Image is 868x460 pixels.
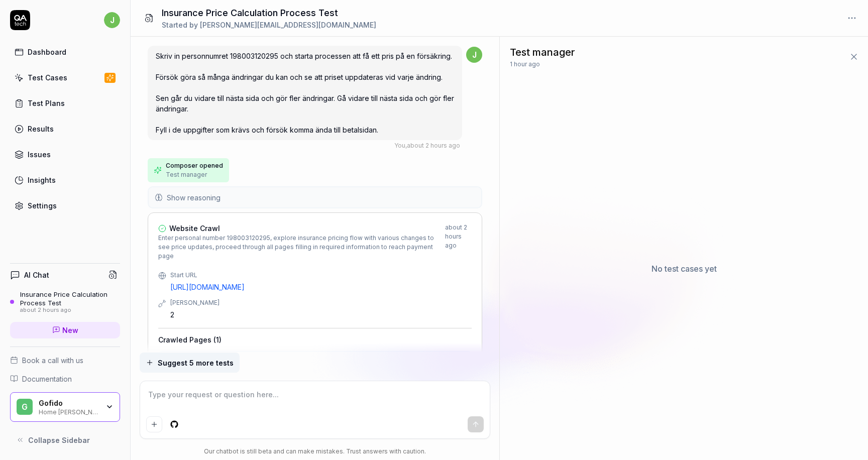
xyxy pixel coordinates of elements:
a: Documentation [10,374,120,384]
span: G [17,399,33,415]
span: Test manager [166,170,207,179]
button: Show reasoning [149,187,482,207]
div: Gofido [39,399,99,408]
a: New [10,322,120,338]
span: Suggest 5 more tests [158,358,234,368]
a: Issues [10,145,120,164]
a: Insights [10,170,120,190]
div: Start URL [170,271,472,280]
button: Add attachment [146,416,162,432]
span: Book a call with us [22,355,83,366]
span: Website Crawl [169,223,220,234]
div: Started by [162,20,376,30]
span: [PERSON_NAME][EMAIL_ADDRESS][DOMAIN_NAME] [200,21,376,29]
a: Results [10,119,120,139]
div: Results [28,124,54,134]
a: Website Crawl [158,223,445,234]
span: Documentation [22,374,72,384]
a: Book a call with us [10,355,120,366]
div: Our chatbot is still beta and can make mistakes. Trust answers with caution. [140,447,490,456]
span: You [394,142,405,149]
div: 2 [170,309,472,320]
a: Dashboard [10,42,120,62]
p: No test cases yet [652,263,717,275]
span: 1 hour ago [510,60,540,69]
a: Settings [10,196,120,215]
div: Dashboard [28,47,66,57]
div: Settings [28,200,57,211]
div: Issues [28,149,51,160]
span: New [62,325,78,335]
button: Composer openedTest manager [148,158,229,182]
div: Test Plans [28,98,65,108]
a: Test Plans [10,93,120,113]
div: , about 2 hours ago [394,141,460,150]
h1: Insurance Price Calculation Process Test [162,6,376,20]
div: Insurance Price Calculation Process Test [20,290,120,307]
a: Insurance Price Calculation Process Testabout 2 hours ago [10,290,120,313]
h4: AI Chat [24,270,49,280]
span: j [104,12,120,28]
div: Test Cases [28,72,67,83]
span: Show reasoning [167,192,221,203]
div: about 2 hours ago [445,223,472,261]
button: Suggest 5 more tests [140,353,240,373]
button: Collapse Sidebar [10,430,120,450]
span: Skriv in personnumret 198003120295 och starta processen att få ett pris på en försäkring. Försök ... [156,52,454,134]
span: j [466,47,482,63]
span: Enter personal number 198003120295, explore insurance pricing flow with various changes to see pr... [158,234,445,261]
span: Test manager [510,45,575,60]
button: j [104,10,120,30]
div: about 2 hours ago [20,307,120,314]
a: Test Cases [10,68,120,87]
span: Composer opened [166,161,223,170]
div: Insights [28,175,56,185]
span: Collapse Sidebar [28,435,90,445]
h4: Crawled Pages ( 1 ) [158,334,222,345]
div: [PERSON_NAME] [170,298,472,307]
div: Home [PERSON_NAME] [39,407,99,415]
button: GGofidoHome [PERSON_NAME] [10,392,120,422]
a: [URL][DOMAIN_NAME] [170,282,472,292]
